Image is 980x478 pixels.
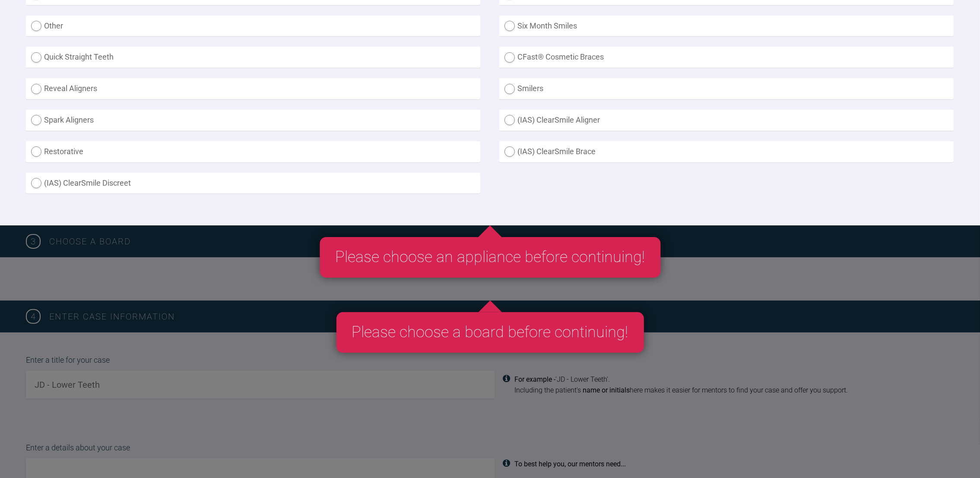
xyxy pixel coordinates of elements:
[26,78,480,99] label: Reveal Aligners
[499,47,954,68] label: CFast® Cosmetic Braces
[499,78,954,99] label: Smilers
[499,16,954,37] label: Six Month Smiles
[336,312,644,353] div: Please choose a board before continuing!
[499,141,954,162] label: (IAS) ClearSmile Brace
[26,16,480,37] label: Other
[499,110,954,131] label: (IAS) ClearSmile Aligner
[320,237,660,278] div: Please choose an appliance before continuing!
[26,173,480,194] label: (IAS) ClearSmile Discreet
[26,141,480,162] label: Restorative
[26,110,480,131] label: Spark Aligners
[26,47,480,68] label: Quick Straight Teeth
